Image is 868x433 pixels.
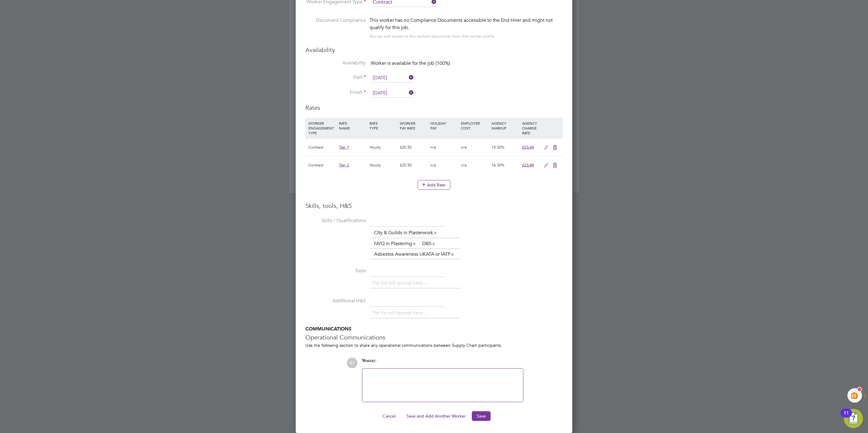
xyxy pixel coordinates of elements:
div: WORKER ENGAGEMENT TYPE [307,118,337,138]
label: Document Compliance [305,17,366,39]
div: EMPLOYER COST [459,118,490,133]
h3: Availability [305,46,563,54]
label: Finish [305,89,366,96]
div: AGENCY CHARGE RATE [521,118,541,138]
h3: Operational Communications [305,333,563,341]
li: The list will appear here... [372,309,429,317]
li: The list will appear here... [372,279,429,287]
div: Contract [307,139,337,156]
label: Tools [305,268,366,274]
span: n/a [461,162,467,168]
label: Skills / Qualifications [305,218,366,224]
h3: Skills, tools, H&S [305,202,563,210]
span: £23.84 [522,162,534,168]
div: HOLIDAY PAY [429,118,459,133]
span: KT [347,358,357,368]
button: Save [472,411,491,421]
span: Worker is available for the job (100%) [371,60,450,66]
button: Cancel [378,411,400,421]
span: n/a [430,145,436,150]
span: 16.30% [492,162,505,168]
div: WORKER PAY RATE [398,118,429,133]
label: Additional H&S [305,298,366,304]
div: Hourly [368,156,399,174]
span: You [362,358,369,363]
label: Availability [305,60,366,66]
li: CIty & Guilds in Plasterwork [372,229,440,237]
h5: COMMUNICATIONS [305,326,563,332]
div: RATE TYPE [368,118,399,133]
span: Tier 2 [339,162,349,168]
div: 11 [843,413,849,421]
span: 15.30% [492,145,505,150]
input: Select one [371,89,414,98]
div: You can edit access to this worker’s documents from their worker profile. [370,33,495,40]
div: Hourly [368,139,399,156]
div: £20.50 [398,156,429,174]
div: Use the following section to share any operational communications between Supply Chain participants. [305,343,563,348]
span: n/a [461,145,467,150]
button: Open Resource Center, 11 new notifications [844,409,863,428]
span: £23.64 [522,145,534,150]
button: Add Rate [418,180,450,190]
li: NVQ in Plastering [372,240,419,248]
div: RATE NAME [337,118,368,133]
a: x [412,240,416,248]
div: Contract [307,156,337,174]
span: n/a [430,162,436,168]
a: x [432,240,436,248]
a: x [450,250,455,258]
a: x [433,229,437,237]
button: Save and Add Another Worker [402,411,471,421]
input: Select one [371,74,414,83]
div: This worker has no Compliance Documents accessible to the End Hirer and might not qualify for thi... [370,17,563,31]
h3: Rates [305,104,563,112]
span: Tier 1 [339,145,349,150]
div: say: [362,358,523,368]
div: £20.50 [398,139,429,156]
div: AGENCY MARKUP [490,118,521,133]
li: Asbestos Awareness UKATA or IATP [372,250,457,258]
li: DBS [420,240,438,248]
label: Start [305,74,366,80]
